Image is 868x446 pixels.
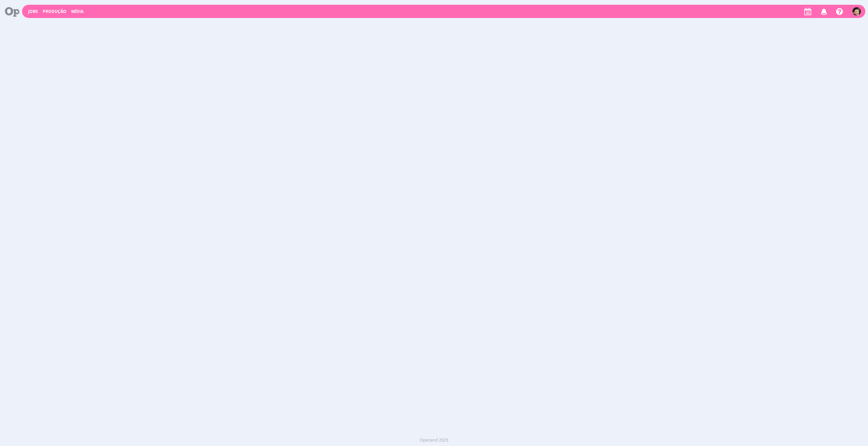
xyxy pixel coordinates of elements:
[69,9,85,14] button: Mídia
[71,8,83,14] a: Mídia
[28,8,38,14] a: Jobs
[43,8,66,14] a: Produção
[41,9,68,14] button: Produção
[852,5,861,17] button: V
[852,7,861,16] img: V
[26,9,40,14] button: Jobs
